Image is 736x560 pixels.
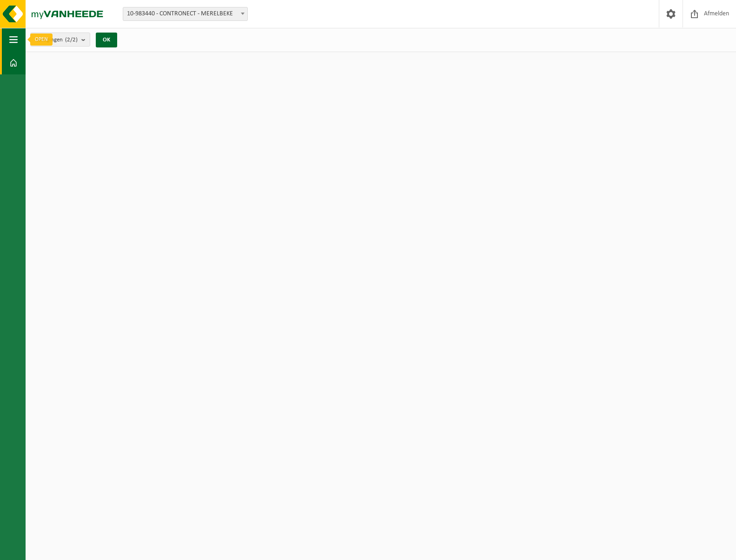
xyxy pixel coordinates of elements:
span: 10-983440 - CONTRONECT - MERELBEKE [123,7,248,21]
button: Vestigingen(2/2) [30,33,90,47]
count: (2/2) [65,37,78,43]
span: 10-983440 - CONTRONECT - MERELBEKE [123,7,247,20]
button: OK [96,33,117,47]
span: Vestigingen [35,33,78,47]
